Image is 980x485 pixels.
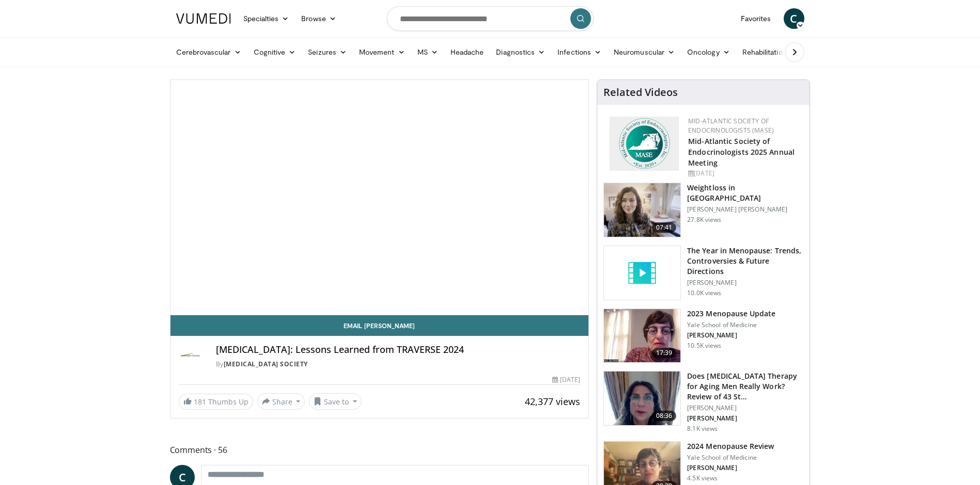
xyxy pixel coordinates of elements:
[784,8,804,29] a: C
[603,371,803,433] a: 08:36 Does [MEDICAL_DATA] Therapy for Aging Men Really Work? Review of 43 St… [PERSON_NAME] [PERS...
[247,42,302,62] a: Cognitive
[603,246,803,300] a: The Year in Menopause: Trends, Controversies & Future Directions [PERSON_NAME] 10.0K views
[687,216,721,224] p: 27.8K views
[170,443,589,457] span: Comments 56
[216,360,581,369] div: By
[302,42,353,62] a: Seizures
[688,136,795,168] a: Mid-Atlantic Society of Endocrinologists 2025 Annual Meeting
[216,344,581,355] h4: [MEDICAL_DATA]: Lessons Learned from TRAVERSE 2024
[652,411,677,421] span: 08:36
[603,309,803,363] a: 17:39 2023 Menopause Update Yale School of Medicine [PERSON_NAME] 10.5K views
[687,441,774,451] h3: 2024 Menopause Review
[687,404,803,412] p: [PERSON_NAME]
[652,348,677,358] span: 17:39
[551,42,608,62] a: Infections
[224,360,308,368] a: [MEDICAL_DATA] Society
[687,425,718,433] p: 8.1K views
[687,289,721,297] p: 10.0K views
[309,393,362,410] button: Save to
[688,169,801,178] div: [DATE]
[525,395,580,408] span: 42,377 views
[170,315,589,336] a: Email [PERSON_NAME]
[257,393,305,410] button: Share
[681,42,736,62] a: Oncology
[687,321,775,329] p: Yale School of Medicine
[608,42,681,62] a: Neuromuscular
[687,331,775,339] p: [PERSON_NAME]
[176,13,231,24] img: VuMedi Logo
[687,246,803,277] h3: The Year in Menopause: Trends, Controversies & Future Directions
[687,454,774,462] p: Yale School of Medicine
[687,342,721,350] p: 10.5K views
[610,117,679,171] img: f382488c-070d-4809-84b7-f09b370f5972.png.150x105_q85_autocrop_double_scale_upscale_version-0.2.png
[687,183,803,203] h3: Weightloss in [GEOGRAPHIC_DATA]
[603,86,678,99] h4: Related Videos
[604,246,680,300] img: video_placeholder_short.svg
[687,309,775,319] h3: 2023 Menopause Update
[687,371,803,402] h3: Does [MEDICAL_DATA] Therapy for Aging Men Really Work? Review of 43 St…
[444,42,490,62] a: Headache
[687,414,803,423] p: [PERSON_NAME]
[687,205,803,214] p: [PERSON_NAME] [PERSON_NAME]
[552,375,580,384] div: [DATE]
[170,42,247,62] a: Cerebrovascular
[604,309,680,363] img: 1b7e2ecf-010f-4a61-8cdc-5c411c26c8d3.150x105_q85_crop-smart_upscale.jpg
[687,464,774,472] p: [PERSON_NAME]
[179,394,253,410] a: 181 Thumbs Up
[387,6,594,31] input: Search topics, interventions
[194,397,206,407] span: 181
[687,474,718,482] p: 4.5K views
[353,42,411,62] a: Movement
[179,344,204,369] img: Androgen Society
[736,42,793,62] a: Rehabilitation
[604,183,680,237] img: 9983fed1-7565-45be-8934-aef1103ce6e2.150x105_q85_crop-smart_upscale.jpg
[170,80,589,315] video-js: Video Player
[237,8,295,29] a: Specialties
[687,279,803,287] p: [PERSON_NAME]
[604,371,680,425] img: 4d4bce34-7cbb-4531-8d0c-5308a71d9d6c.150x105_q85_crop-smart_upscale.jpg
[652,222,677,233] span: 07:41
[735,8,777,29] a: Favorites
[295,8,343,29] a: Browse
[603,183,803,237] a: 07:41 Weightloss in [GEOGRAPHIC_DATA] [PERSON_NAME] [PERSON_NAME] 27.8K views
[411,42,444,62] a: MS
[490,42,551,62] a: Diagnostics
[688,117,774,135] a: Mid-Atlantic Society of Endocrinologists (MASE)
